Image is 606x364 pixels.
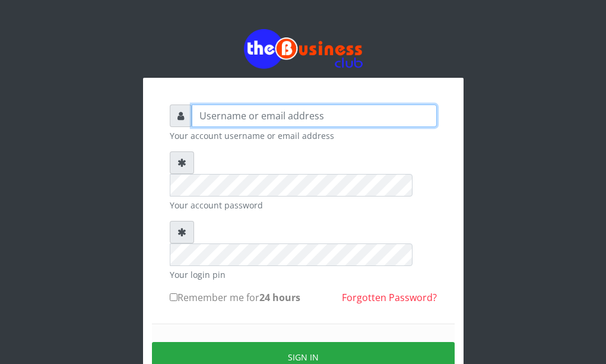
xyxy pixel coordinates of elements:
[342,291,437,304] a: Forgotten Password?
[170,129,437,142] small: Your account username or email address
[170,199,437,211] small: Your account password
[259,291,300,304] b: 24 hours
[170,293,177,301] input: Remember me for24 hours
[170,268,437,281] small: Your login pin
[170,290,300,305] label: Remember me for
[192,105,437,127] input: Username or email address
